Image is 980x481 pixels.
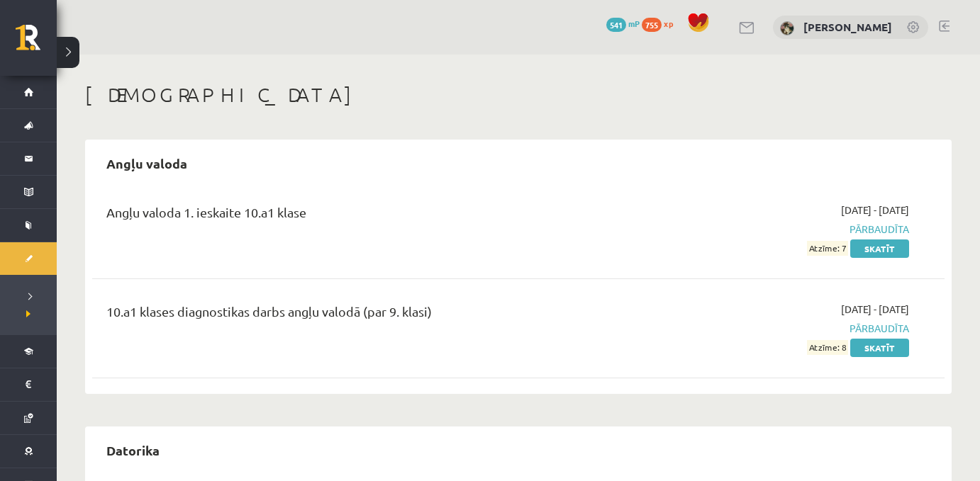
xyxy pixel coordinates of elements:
[850,239,909,258] a: Skatīt
[106,302,635,328] div: 10.a1 klases diagnostikas darbs angļu valodā (par 9. klasi)
[850,339,909,357] a: Skatīt
[656,321,909,336] span: Pārbaudīta
[92,434,174,467] h2: Datorika
[664,18,673,29] span: xp
[16,25,57,60] a: Rīgas 1. Tālmācības vidusskola
[606,18,626,32] span: 541
[92,147,201,180] h2: Angļu valoda
[106,203,635,229] div: Angļu valoda 1. ieskaite 10.a1 klase
[642,18,662,32] span: 755
[656,222,909,237] span: Pārbaudīta
[807,340,848,355] span: Atzīme: 8
[807,241,848,256] span: Atzīme: 7
[606,18,640,29] a: 541 mP
[841,302,909,317] span: [DATE] - [DATE]
[780,21,794,35] img: Aleksandra Brakovska
[85,83,952,107] h1: [DEMOGRAPHIC_DATA]
[803,20,892,34] a: [PERSON_NAME]
[841,203,909,217] span: [DATE] - [DATE]
[628,18,640,29] span: mP
[642,18,680,29] a: 755 xp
